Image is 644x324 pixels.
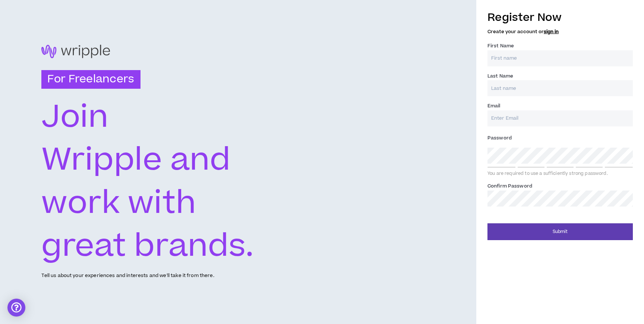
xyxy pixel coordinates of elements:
[487,171,633,177] div: You are required to use a sufficiently strong password.
[487,40,514,52] label: First Name
[487,180,532,192] label: Confirm Password
[41,181,196,226] text: work with
[41,272,214,279] p: Tell us about your experiences and interests and we'll take it from there.
[487,10,633,25] h3: Register Now
[487,80,633,96] input: Last name
[487,29,633,34] h5: Create your account or
[41,138,231,182] text: Wripple and
[487,50,633,66] input: First name
[487,100,501,112] label: Email
[41,95,108,139] text: Join
[487,110,633,126] input: Enter Email
[487,135,512,141] span: Password
[41,224,255,268] text: great brands.
[544,28,559,35] a: sign in
[7,299,25,317] div: Open Intercom Messenger
[41,70,140,89] h3: For Freelancers
[487,70,513,82] label: Last Name
[487,223,633,240] button: Submit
